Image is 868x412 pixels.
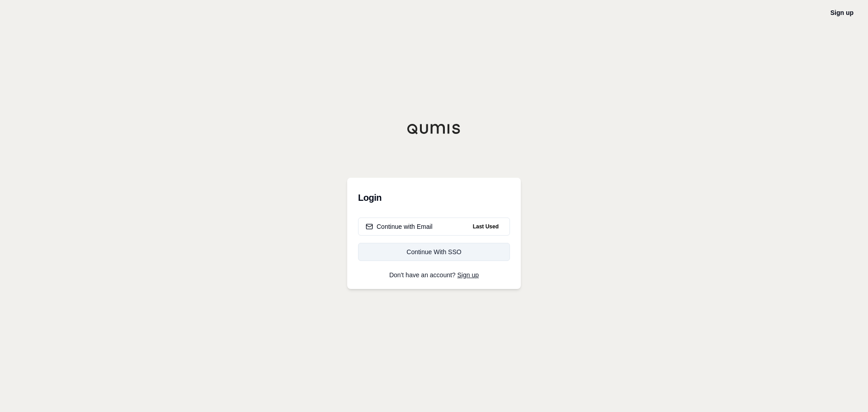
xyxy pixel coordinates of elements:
[358,243,510,261] a: Continue With SSO
[469,221,502,232] span: Last Used
[358,189,510,207] h3: Login
[358,218,510,236] button: Continue with EmailLast Used
[830,9,854,16] a: Sign up
[358,272,510,278] p: Don't have an account?
[366,247,502,256] div: Continue With SSO
[458,271,479,279] a: Sign up
[366,222,433,231] div: Continue with Email
[407,123,461,134] img: Qumis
